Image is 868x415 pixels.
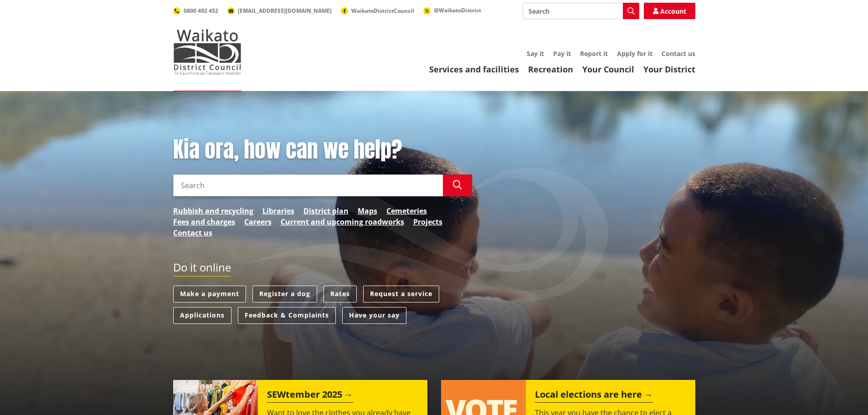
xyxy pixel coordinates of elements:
a: Contact us [173,227,212,238]
a: Feedback & Complaints [238,307,336,324]
a: Rubbish and recycling [173,205,253,216]
a: Your Council [582,64,634,75]
a: Apply for it [617,49,652,58]
a: District plan [303,205,349,216]
a: Fees and charges [173,216,235,227]
a: WaikatoDistrictCouncil [341,7,414,15]
a: Services and facilities [429,64,519,75]
input: Search input [173,174,443,196]
h2: Do it online [173,261,231,277]
a: Register a dog [252,286,317,302]
a: Say it [527,49,544,58]
a: Recreation [528,64,573,75]
h2: Local elections are here [535,389,653,403]
input: Search input [523,3,639,19]
a: Applications [173,307,231,324]
img: Waikato District Council - Te Kaunihera aa Takiwaa o Waikato [173,29,241,75]
a: Request a service [363,286,439,302]
a: @WaikatoDistrict [423,6,481,14]
a: Make a payment [173,286,246,302]
a: Maps [358,205,377,216]
a: Report it [580,49,608,58]
a: 0800 492 452 [173,7,218,15]
span: [EMAIL_ADDRESS][DOMAIN_NAME] [238,7,332,15]
a: Pay it [553,49,571,58]
a: Projects [413,216,442,227]
a: Cemeteries [386,205,427,216]
span: 0800 492 452 [184,7,218,15]
a: Libraries [262,205,294,216]
h1: Kia ora, how can we help? [173,137,472,163]
a: Rates [324,286,357,302]
a: Your District [643,64,695,75]
span: WaikatoDistrictCouncil [351,7,414,15]
a: Careers [244,216,272,227]
a: Contact us [662,49,695,58]
a: [EMAIL_ADDRESS][DOMAIN_NAME] [227,7,332,15]
a: Account [644,3,695,19]
span: @WaikatoDistrict [434,6,481,14]
h2: SEWtember 2025 [267,389,353,403]
a: Have your say [342,307,406,324]
a: Current and upcoming roadworks [281,216,404,227]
